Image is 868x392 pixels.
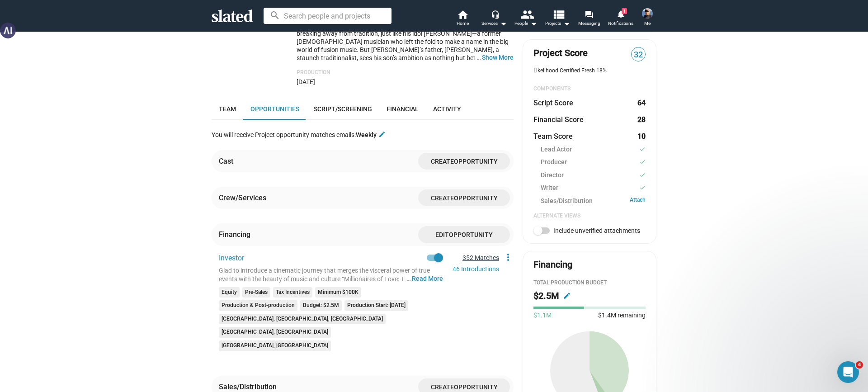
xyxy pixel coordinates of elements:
span: Lead Actor [541,145,572,155]
p: Production [297,69,514,76]
span: Financial [387,105,419,113]
mat-icon: check [639,184,646,192]
a: Financial [379,98,426,120]
span: Director [541,171,564,180]
mat-icon: arrow_drop_down [561,18,572,29]
mat-icon: arrow_drop_down [528,18,539,29]
mat-chip: Tax Incentives [273,287,312,298]
iframe: Intercom live chat [837,361,859,383]
mat-chip: Budget: $2.5M [300,300,342,311]
dd: 28 [637,115,646,124]
div: Alternate Views [533,213,646,220]
dt: Financial Score [533,115,584,124]
span: 1 [622,8,627,14]
span: $1.4M remaining [598,312,646,319]
a: Messaging [573,9,605,29]
div: You will receive Project opportunity matches emails: [212,131,386,139]
button: …Read More [412,274,443,283]
input: Search people and projects [264,8,392,24]
mat-chip: Production & Post-production [219,300,297,311]
a: Home [447,9,478,29]
a: Script/Screening [307,98,379,120]
dd: 64 [637,98,646,108]
button: CreateOpportunity [418,189,510,206]
button: People [510,9,542,29]
button: Edit budget [560,288,574,303]
div: Total Production budget [533,279,646,287]
mat-icon: check [639,158,646,166]
span: 32 [632,49,645,61]
div: Cast [219,156,233,166]
a: 352 Matches [462,254,499,261]
span: Sales/Distribution [541,197,593,205]
div: Crew/Services [219,193,266,203]
div: Financing [533,259,572,271]
div: Services [481,18,507,29]
button: Mukesh 'Divyang' ParikhMe [637,6,658,30]
span: [DATE] [297,78,315,85]
button: CreateOpportunity [418,153,510,170]
span: Script/Screening [314,105,372,113]
span: Team [219,105,236,113]
mat-chip: Production Start: [DATE] [344,300,408,311]
span: Activity [433,105,461,113]
mat-chip: [GEOGRAPHIC_DATA], [GEOGRAPHIC_DATA] [219,340,331,351]
div: Financing [219,230,250,239]
button: Projects [542,9,573,29]
a: Attach [630,197,646,205]
span: Producer [541,158,567,167]
a: Team [212,98,243,120]
mat-icon: headset_mic [491,10,499,18]
mat-icon: arrow_drop_down [498,18,509,29]
dt: Script Score [533,98,573,108]
span: Writer [541,184,558,193]
mat-icon: edit [563,292,571,300]
span: … [402,274,412,283]
mat-icon: home [457,9,468,20]
span: Project Score [533,47,588,59]
span: Include unverified attachments [553,227,640,234]
span: … [472,53,482,61]
span: 4 [856,361,863,368]
span: Messaging [578,18,600,29]
div: COMPONENTS [533,85,646,93]
a: Activity [426,98,468,120]
button: Services [478,9,510,29]
mat-icon: notifications [616,9,625,18]
mat-chip: [GEOGRAPHIC_DATA], [GEOGRAPHIC_DATA], [GEOGRAPHIC_DATA] [219,314,386,325]
a: 46 Introductions [453,265,499,273]
button: EditOpportunity [418,226,510,243]
span: Opportunity [454,158,498,165]
button: …Show More [482,53,514,61]
span: Opportunities [250,105,299,113]
mat-chip: [GEOGRAPHIC_DATA], [GEOGRAPHIC_DATA] [219,327,331,338]
span: $1.1M [533,311,552,320]
mat-icon: edit [378,131,386,138]
img: Mukesh 'Divyang' Parikh [642,8,653,19]
div: Glad to introduce a cinematic journey that merges the visceral power of true events with the beau... [219,266,443,283]
mat-icon: people [520,8,533,21]
span: Opportunity [454,194,498,202]
a: 1Notifications [605,9,637,29]
dt: Team Score [533,132,573,141]
mat-icon: forum [585,10,593,19]
div: People [514,18,537,29]
mat-chip: Minimum $100K [315,287,361,298]
span: Investor [219,254,244,262]
span: Opportunity [454,383,498,391]
span: Me [644,18,651,29]
mat-icon: check [639,171,646,179]
mat-chip: Pre-Sales [242,287,270,298]
mat-icon: more_vert [503,252,514,263]
mat-icon: view_list [552,8,565,21]
span: Create [431,383,454,391]
mat-chip: Equity [219,287,240,298]
span: Create [431,158,454,165]
span: Opportunity [449,231,493,239]
h2: $2.5M [533,290,559,302]
span: Create [431,194,454,202]
span: Home [457,18,469,29]
strong: Weekly [356,131,377,138]
mat-icon: check [639,145,646,154]
span: Edit [435,231,449,239]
